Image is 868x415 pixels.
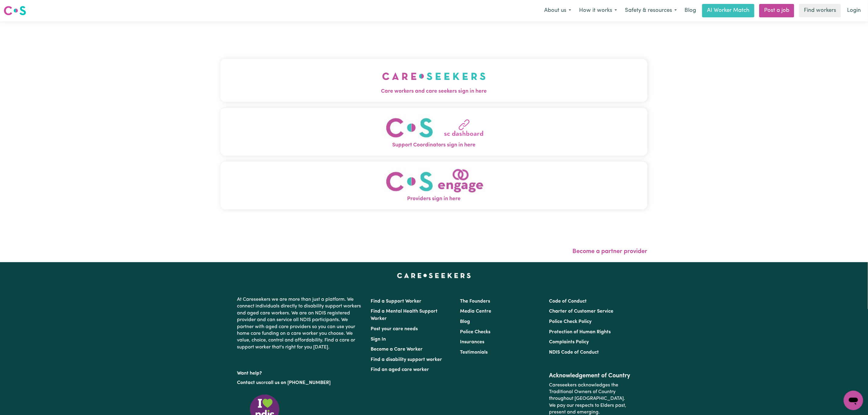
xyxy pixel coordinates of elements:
[549,319,592,324] a: Police Check Policy
[371,337,386,342] a: Sign In
[266,380,331,385] a: call us on [PHONE_NUMBER]
[460,319,470,324] a: Blog
[371,347,423,352] a: Become a Care Worker
[621,4,681,17] button: Safety & resources
[549,330,611,334] a: Protection of Human Rights
[371,299,422,304] a: Find a Support Worker
[549,350,599,355] a: NDIS Code of Conduct
[4,5,26,16] img: Careseekers logo
[371,327,418,331] a: Post your care needs
[371,367,429,372] a: Find an aged care worker
[460,299,490,304] a: The Founders
[221,87,647,95] span: Care workers and care seekers sign in here
[549,309,613,314] a: Charter of Customer Service
[843,4,864,17] a: Login
[460,309,491,314] a: Media Centre
[540,4,575,17] button: About us
[237,294,364,353] p: At Careseekers we are more than just a platform. We connect individuals directly to disability su...
[549,340,589,345] a: Complaints Policy
[759,4,794,17] a: Post a job
[221,162,647,209] button: Providers sign in here
[221,108,647,156] button: Support Coordinators sign in here
[221,141,647,149] span: Support Coordinators sign in here
[237,377,364,389] p: or
[549,372,631,379] h2: Acknowledgement of Country
[221,59,647,101] button: Care workers and care seekers sign in here
[460,330,490,334] a: Police Checks
[702,4,754,17] a: AI Worker Match
[221,195,647,203] span: Providers sign in here
[237,380,261,385] a: Contact us
[549,299,587,304] a: Code of Conduct
[397,273,471,278] a: Careseekers home page
[371,357,442,362] a: Find a disability support worker
[371,309,438,321] a: Find a Mental Health Support Worker
[799,4,841,17] a: Find workers
[575,4,621,17] button: How it works
[573,249,647,255] a: Become a partner provider
[460,340,484,345] a: Insurances
[237,368,364,377] p: Want help?
[460,350,488,355] a: Testimonials
[844,391,863,410] iframe: Button to launch messaging window, conversation in progress
[681,4,700,17] a: Blog
[4,4,26,18] a: Careseekers logo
